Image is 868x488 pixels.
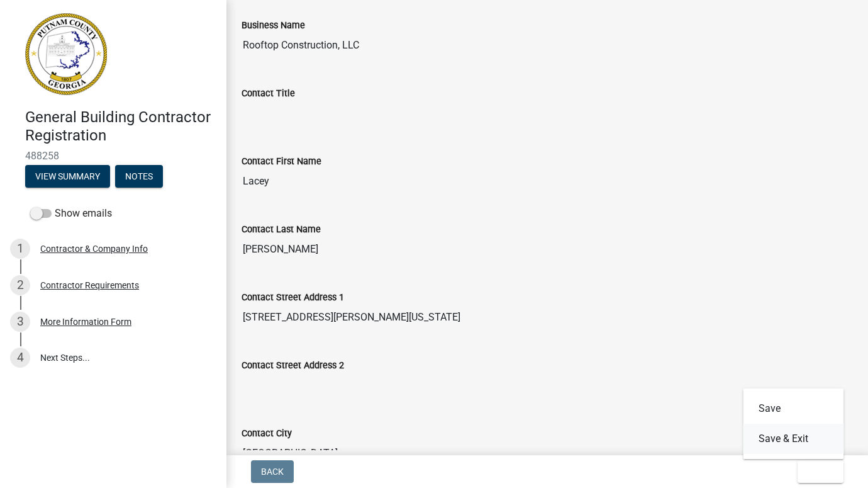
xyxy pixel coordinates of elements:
label: Contact First Name [242,157,321,166]
label: Contact Title [242,89,295,98]
div: 4 [10,348,30,368]
img: Putnam County, Georgia [25,13,107,95]
div: 2 [10,275,30,295]
button: Exit [798,460,843,483]
span: Exit [808,467,826,477]
div: Contractor & Company Info [40,244,148,253]
div: 3 [10,312,30,332]
button: Back [251,460,294,483]
div: 1 [10,239,30,259]
label: Contact Street Address 2 [242,361,344,370]
div: Contractor Requirements [40,281,139,290]
label: Contact Street Address 1 [242,293,344,302]
wm-modal-confirm: Summary [25,172,110,182]
button: View Summary [25,165,110,188]
span: Back [261,467,284,477]
span: 488258 [25,150,201,162]
h4: General Building Contractor Registration [25,108,216,145]
div: Exit [743,389,844,459]
button: Notes [115,165,163,188]
label: Contact City [242,429,292,438]
wm-modal-confirm: Notes [115,172,163,182]
button: Save [743,394,844,424]
div: More Information Form [40,317,131,326]
button: Save & Exit [743,424,844,454]
label: Business Name [242,21,305,30]
label: Contact Last Name [242,225,321,234]
label: Show emails [30,206,112,221]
